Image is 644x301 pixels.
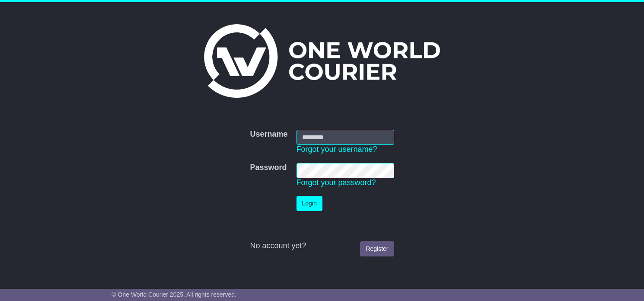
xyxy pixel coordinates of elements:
button: Login [296,196,322,211]
a: Register [360,241,394,256]
a: Forgot your username? [296,145,377,154]
label: Password [250,163,287,173]
a: Forgot your password? [296,178,376,187]
span: © One World Courier 2025. All rights reserved. [112,291,236,298]
label: Username [250,130,287,139]
div: No account yet? [250,241,394,251]
img: One World [204,24,440,98]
